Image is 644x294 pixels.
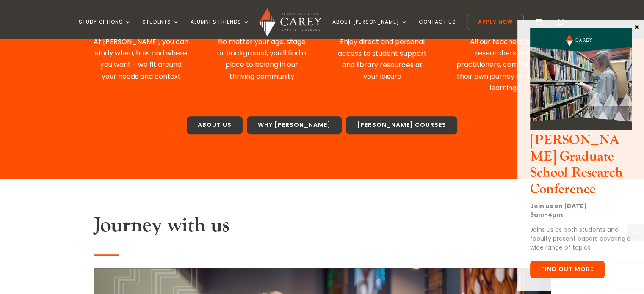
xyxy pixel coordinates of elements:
[467,14,524,30] a: Apply Now
[633,23,641,30] button: Close
[94,37,188,81] span: At [PERSON_NAME], you can study when, how and where you want - we fit around your needs and context
[455,25,550,93] div: Page 1
[530,225,632,252] p: Joins us as both students and faculty present papers covering a wide range of topics.
[530,123,632,132] a: CGS Research Conference
[530,28,632,130] img: CGS Research Conference
[217,37,306,81] span: No matter your age, stage or background, you'll find a place to belong in our thriving community
[214,25,309,82] div: Page 1
[530,132,632,202] h3: [PERSON_NAME] Graduate School Research Conference
[247,116,342,134] a: Why [PERSON_NAME]
[94,25,189,82] div: Page 1
[419,19,456,39] a: Contact Us
[530,202,586,210] strong: Join us on [DATE]
[455,25,550,93] p: All our teachers are researchers and practitioners, committed to their own journey of lifelong le...
[332,19,408,39] a: About [PERSON_NAME]
[191,19,250,39] a: Alumni & Friends
[94,213,551,242] h2: Journey with us
[259,8,321,36] img: Carey Baptist College
[346,116,457,134] a: [PERSON_NAME] Courses
[530,261,605,278] a: Find out more
[334,25,430,82] p: Enjoy direct and personal access to student support and library resources at your leisure
[142,19,180,39] a: Students
[79,19,131,39] a: Study Options
[530,211,563,219] strong: 9am-4pm
[187,116,243,134] a: About Us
